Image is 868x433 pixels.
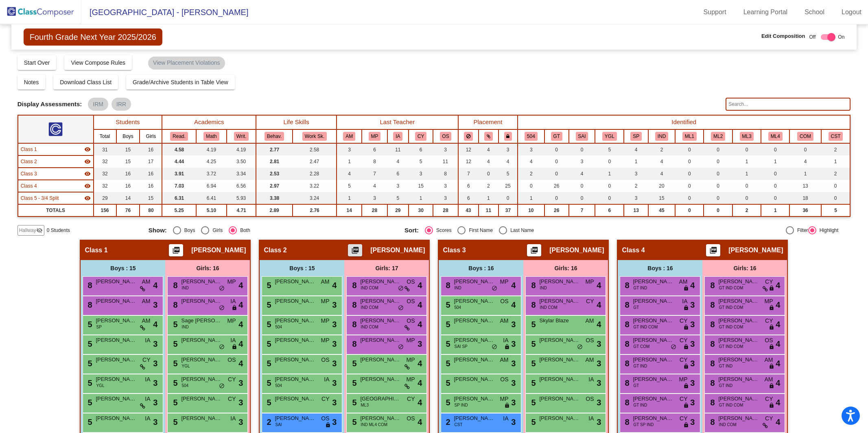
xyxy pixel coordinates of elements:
[551,132,562,141] button: GT
[362,204,387,216] td: 28
[648,192,675,204] td: 15
[518,192,544,204] td: 1
[404,226,654,234] mat-radio-group: Select an option
[529,246,539,258] mat-icon: picture_as_pdf
[648,143,675,155] td: 2
[544,129,569,143] th: Gifted and Talented
[595,155,624,168] td: 0
[84,171,91,177] mat-icon: visibility
[362,180,387,192] td: 4
[71,59,125,66] span: View Compose Rules
[655,132,668,141] button: IND
[18,155,94,168] td: Heidi Lee - No Class Name
[171,246,181,258] mat-icon: picture_as_pdf
[293,192,337,204] td: 3.24
[648,204,675,216] td: 45
[466,227,493,234] div: First Name
[293,168,337,180] td: 2.28
[94,168,116,180] td: 32
[498,129,518,143] th: Keep with teacher
[264,246,286,254] span: Class 2
[387,180,409,192] td: 3
[761,129,789,143] th: Level 4 multilanguage learner
[622,246,645,254] span: Class 4
[162,192,196,204] td: 6.31
[169,244,183,256] button: Print Students Details
[458,129,479,143] th: Keep away students
[829,132,843,141] button: CST
[337,192,362,204] td: 1
[789,129,821,143] th: Combo prospect
[821,143,851,155] td: 2
[162,180,196,192] td: 7.03
[94,129,116,143] th: Total
[387,168,409,180] td: 6
[789,155,821,168] td: 4
[85,246,107,254] span: Class 1
[569,129,595,143] th: Specialized Academic Instruction
[203,132,219,141] button: Math
[704,192,732,204] td: 0
[761,168,789,180] td: 0
[53,75,118,90] button: Download Class List
[433,192,458,204] td: 3
[116,143,140,155] td: 15
[387,129,409,143] th: IIyce Adele
[337,129,362,143] th: Amy Maynard
[387,155,409,168] td: 4
[17,101,82,108] span: Display Assessments:
[732,204,761,216] td: 2
[415,132,426,141] button: CY
[789,168,821,180] td: 1
[84,146,91,153] mat-icon: visibility
[682,132,697,141] button: ML1
[569,204,595,216] td: 7
[507,227,534,234] div: Last Name
[518,143,544,155] td: 3
[140,129,162,143] th: Girls
[343,132,355,141] button: AM
[21,158,37,165] span: Class 2
[256,155,293,168] td: 2.81
[256,143,293,155] td: 2.77
[569,168,595,180] td: 4
[595,143,624,155] td: 5
[387,143,409,155] td: 11
[362,168,387,180] td: 7
[458,204,479,216] td: 43
[648,129,675,143] th: Independent Worker/ Self-Starter/ Motivated
[675,129,704,143] th: Level 1 Multilanguage learner
[21,195,59,202] span: Class 5 - 3/4 Split
[518,115,850,129] th: Identified
[761,32,805,40] span: Edit Composition
[458,180,479,192] td: 6
[732,155,761,168] td: 1
[569,155,595,168] td: 3
[704,204,732,216] td: 0
[704,129,732,143] th: Level 2 Multilanguage learner
[362,155,387,168] td: 8
[498,204,518,216] td: 37
[498,192,518,204] td: 0
[821,180,851,192] td: 0
[675,192,704,204] td: 0
[256,115,337,129] th: Life Skills
[518,155,544,168] td: 4
[728,246,783,254] span: [PERSON_NAME]
[439,260,523,276] div: Boys : 16
[789,204,821,216] td: 36
[60,79,112,85] span: Download Class List
[518,168,544,180] td: 2
[675,155,704,168] td: 0
[740,132,754,141] button: ML3
[18,204,94,216] td: TOTALS
[697,6,733,19] a: Support
[761,204,789,216] td: 1
[821,155,851,168] td: 1
[196,180,227,192] td: 6.94
[94,143,116,155] td: 31
[162,204,196,216] td: 5.25
[711,132,725,141] button: ML2
[162,143,196,155] td: 4.58
[256,204,293,216] td: 2.89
